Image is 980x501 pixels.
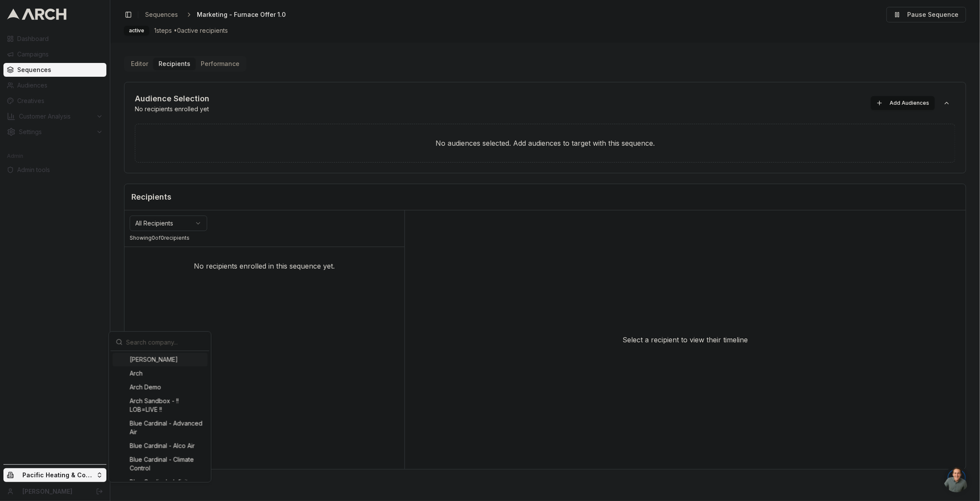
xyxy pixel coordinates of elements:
div: Blue Cardinal - Advanced Air [112,416,208,439]
div: Suggestions [111,351,209,480]
div: Blue Cardinal - Alco Air [112,439,208,453]
div: [PERSON_NAME] [112,353,208,366]
input: Search company... [126,333,204,351]
div: Arch Sandbox - !! LOB=LIVE !! [112,394,208,416]
div: Blue Cardinal - Climate Control [112,453,208,475]
div: Arch [112,366,208,380]
div: Arch Demo [112,380,208,394]
div: Blue Cardinal - Infinity [US_STATE] Air [112,475,208,498]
